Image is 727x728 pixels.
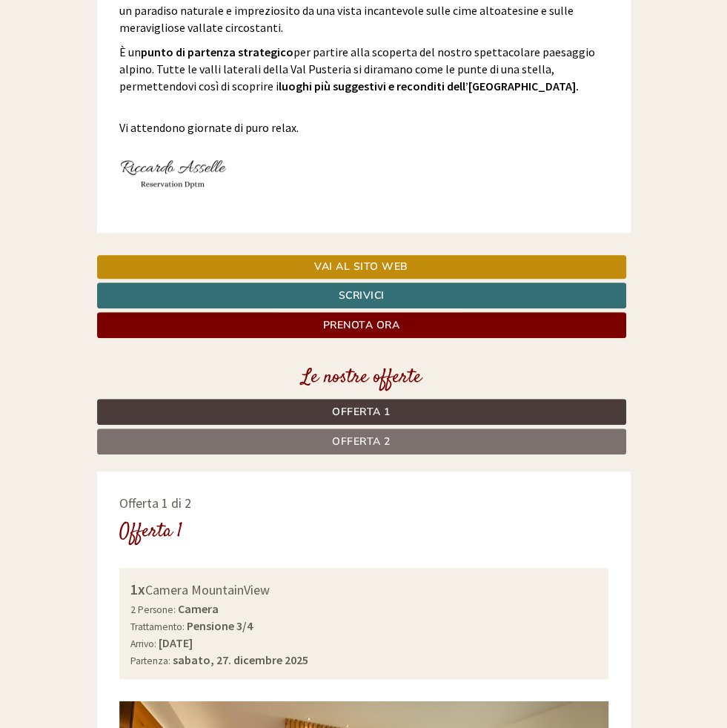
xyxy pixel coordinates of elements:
[332,405,391,419] span: Offerta 1
[279,79,579,93] strong: luoghi più suggestivi e reconditi dell’[GEOGRAPHIC_DATA].
[187,618,253,633] b: Pensione 3/4
[271,43,467,55] div: Lei
[130,655,170,667] small: Partenza:
[173,652,308,667] b: sabato, 27. dicembre 2025
[414,391,490,417] button: Invia
[97,364,626,391] div: Le nostre offerte
[130,603,176,616] small: 2 Persone:
[130,621,185,633] small: Trattamento:
[205,11,285,36] div: mercoledì
[97,255,626,279] a: Vai al sito web
[130,579,597,600] div: Camera MountainView
[119,518,182,546] div: Offerta 1
[332,434,391,449] span: Offerta 2
[119,144,228,203] img: user-152.jpg
[130,580,145,598] b: 1x
[97,282,626,308] a: Scrivici
[264,40,478,85] div: Buon giorno, come possiamo aiutarla?
[271,72,467,82] small: 21:57
[119,103,299,135] span: Vi attendono giornate di puro relax.
[141,44,293,59] strong: punto di partenza strategico
[97,312,626,338] a: Prenota ora
[119,494,191,512] span: Offerta 1 di 2
[130,638,156,650] small: Arrivo:
[119,44,595,93] span: È un per partire alla scoperta del nostro spettacolare paesaggio alpino. Tutte le valli laterali ...
[178,601,219,616] b: Camera
[159,635,193,650] b: [DATE]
